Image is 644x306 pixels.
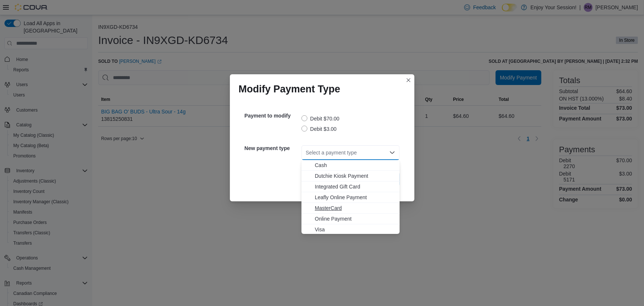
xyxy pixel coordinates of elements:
label: Debit $3.00 [302,125,337,133]
label: Debit $70.00 [302,114,340,123]
span: Cash [315,161,395,169]
span: MasterCard [315,204,395,212]
button: Visa [302,224,400,235]
button: Cash [302,160,400,171]
span: Dutchie Kiosk Payment [315,172,395,180]
span: Integrated Gift Card [315,183,395,190]
button: Closes this modal window [404,76,413,85]
h5: New payment type [245,141,300,156]
button: MasterCard [302,203,400,214]
div: Choose from the following options [302,160,400,235]
span: Visa [315,226,395,233]
button: Dutchie Kiosk Payment [302,171,400,181]
button: Leafly Online Payment [302,192,400,203]
span: Online Payment [315,215,395,222]
h1: Modify Payment Type [239,83,341,95]
span: Leafly Online Payment [315,194,395,201]
button: Integrated Gift Card [302,181,400,192]
button: Online Payment [302,214,400,224]
h5: Payment to modify [245,108,300,123]
input: Accessible screen reader label [306,148,307,157]
button: Close list of options [389,150,395,156]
